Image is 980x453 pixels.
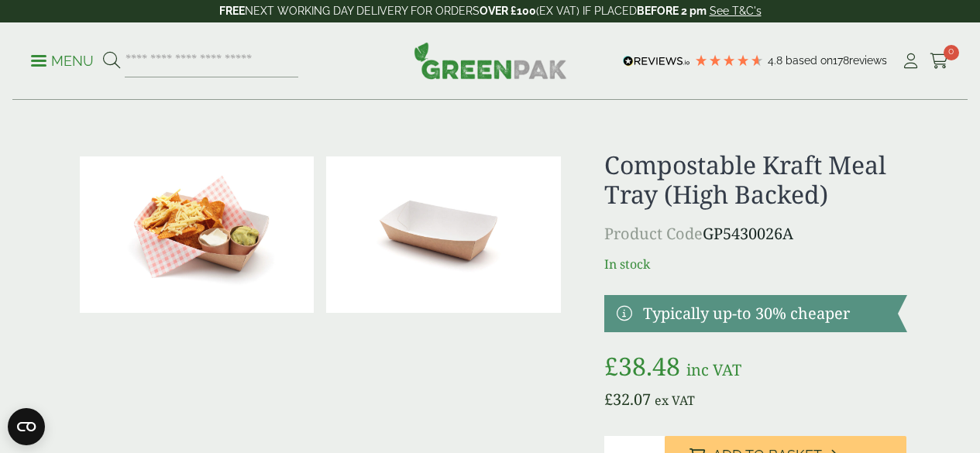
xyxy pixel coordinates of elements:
[710,5,762,17] a: See T&C's
[604,223,703,244] span: Product Code
[604,349,680,383] bdi: 38.48
[604,222,907,245] p: GP5430026A
[604,255,907,273] p: In stock
[31,52,94,70] p: Menu
[31,52,94,67] a: Menu
[901,53,920,69] i: My Account
[786,54,833,67] span: Based on
[623,56,690,67] img: REVIEWS.io
[930,50,949,73] a: 0
[686,359,741,380] span: inc VAT
[833,54,849,67] span: 178
[604,150,907,210] h1: Compostable Kraft Meal Tray (High Backed)
[604,389,651,410] bdi: 32.07
[604,389,613,410] span: £
[930,53,949,69] i: Cart
[604,349,618,383] span: £
[944,45,959,60] span: 0
[480,5,536,17] strong: OVER £100
[768,54,786,67] span: 4.8
[414,42,567,79] img: GreenPak Supplies
[694,53,764,67] div: 4.78 Stars
[80,156,315,313] img: 5430026A Kraft Meal Tray Standard High Backed With Nacho Contents
[326,156,561,313] img: 5430026A Kraft Meal Tray Standard High Backed
[849,54,887,67] span: reviews
[219,5,245,17] strong: FREE
[8,408,45,445] button: Open CMP widget
[655,392,695,409] span: ex VAT
[637,5,707,17] strong: BEFORE 2 pm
